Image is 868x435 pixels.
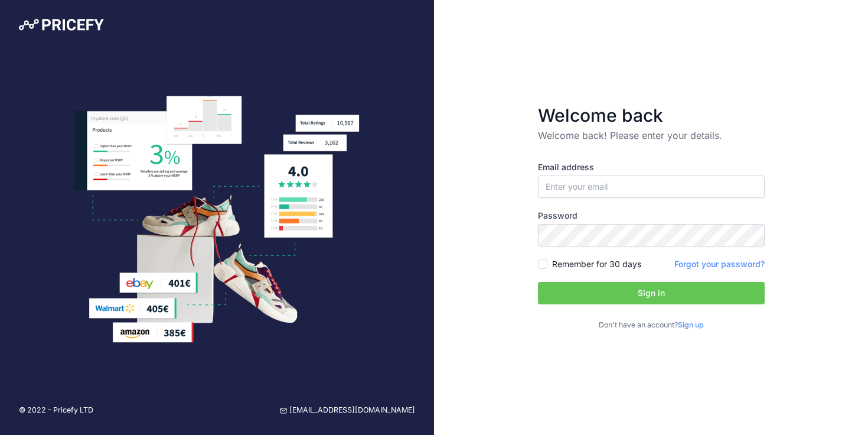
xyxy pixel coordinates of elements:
[678,320,704,329] a: Sign up
[674,259,765,269] a: Forgot your password?
[538,176,765,198] input: Enter your email
[552,258,641,270] label: Remember for 30 days
[19,405,93,416] p: © 2022 - Pricefy LTD
[538,105,765,126] h3: Welcome back
[280,405,415,416] a: [EMAIL_ADDRESS][DOMAIN_NAME]
[538,161,765,173] label: Email address
[538,282,765,304] button: Sign in
[538,320,765,331] p: Don't have an account?
[538,128,765,142] p: Welcome back! Please enter your details.
[19,19,104,31] img: Pricefy
[538,210,765,222] label: Password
